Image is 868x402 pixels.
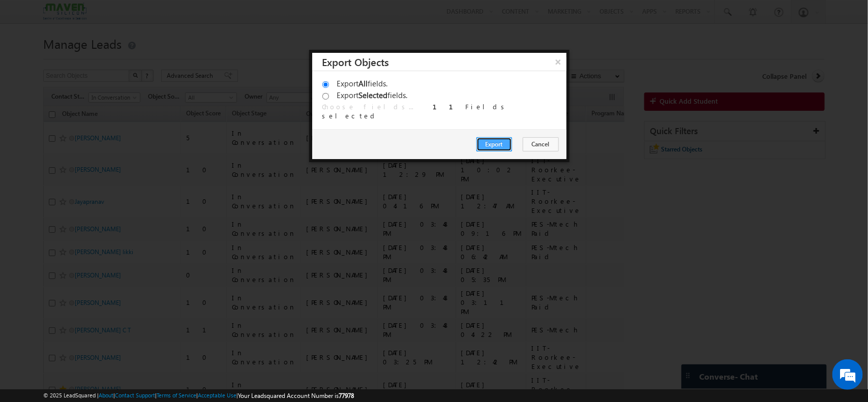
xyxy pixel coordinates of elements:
span: 77978 [339,392,354,399]
p: Fields selected [322,102,508,120]
span: © 2025 LeadSquared | | | | | [43,391,354,400]
a: About [99,392,113,398]
div: Chat with us now [53,53,171,67]
b: Selected [359,90,388,100]
span: Your Leadsquared Account Number is [238,392,354,399]
img: d_60004797649_company_0_60004797649 [17,53,43,67]
em: Start Chat [138,313,185,327]
h3: Export Objects [322,53,566,71]
div: Minimize live chat window [167,5,191,29]
button: Export [476,137,512,151]
a: Choose fields... [322,102,414,111]
textarea: Type your message and hit 'Enter' [13,94,186,304]
button: Cancel [523,137,559,151]
b: All [359,78,368,88]
label: Export fields. [337,90,408,100]
a: Acceptable Use [198,392,236,398]
button: × [550,53,566,71]
b: 11 [433,102,466,111]
a: Contact Support [115,392,155,398]
a: Terms of Service [157,392,196,398]
label: Export fields. [337,79,388,88]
